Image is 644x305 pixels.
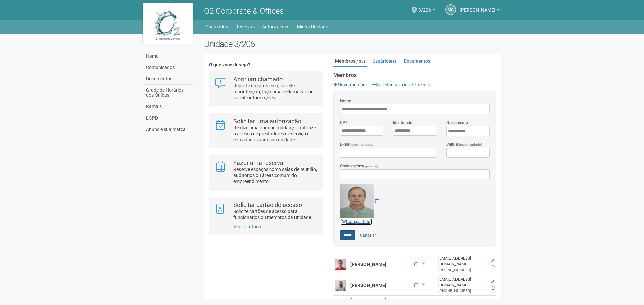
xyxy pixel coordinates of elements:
img: GetFile [340,184,374,218]
a: Remover [375,198,379,204]
a: Novo membro [333,82,367,87]
a: [PERSON_NAME] [460,8,500,14]
img: user.png [335,259,346,270]
small: (1) [391,59,396,64]
span: O2 Corporate & Offices [204,6,284,16]
a: Reservas [235,22,255,31]
a: Home [144,51,194,62]
small: (133) [355,59,365,64]
a: Abrir um chamado Reporte um problema, solicite manutenção, faça uma reclamação ou solicite inform... [214,76,317,101]
img: logo.jpg [143,3,193,44]
a: Anuncie sua marca [144,124,194,135]
div: [EMAIL_ADDRESS][DOMAIN_NAME] [438,277,487,288]
img: user.png [335,280,346,291]
div: [PHONE_NUMBER] [438,267,487,273]
strong: Solicitar uma autorização [233,118,301,125]
span: (recomendado) [459,143,482,146]
a: Editar membro [491,280,495,285]
label: Nome [340,98,351,104]
label: CPF [340,120,348,126]
strong: Abrir um chamado [233,76,283,83]
p: Solicite cartões de acesso para funcionários ou membros da unidade. [233,208,318,220]
strong: Solicitar cartão de acesso [233,201,302,208]
a: Solicitar cartão de acesso Solicite cartões de acesso para funcionários ou membros da unidade. [214,202,317,220]
a: Excluir membro [491,265,495,270]
label: Nascimento [446,120,468,126]
a: Fazer uma reserva Reserve espaços como salas de reunião, auditórios ou áreas comum do empreendime... [214,160,317,184]
span: 3/206 [418,1,431,13]
label: Observações [340,163,378,169]
span: Monica Guedes [460,1,495,13]
a: Editar membro [491,259,495,264]
a: Minha Unidade [297,22,328,31]
a: Membros(133) [333,56,367,67]
a: Autorizações [262,22,289,31]
p: Realize uma obra ou mudança, autorize o acesso de prestadores de serviço e convidados para sua un... [233,125,318,143]
a: Veja o tutorial [233,224,262,229]
strong: Fazer uma reserva [233,159,283,166]
a: Comunicados [144,62,194,73]
a: Solicitar cartões de acesso [372,82,431,87]
label: Celular [446,141,482,148]
p: Reporte um problema, solicite manutenção, faça uma reclamação ou solicite informações. [233,83,318,101]
h4: O que você deseja? [209,62,323,67]
a: Cancelar [356,230,380,240]
a: Editar membro [491,299,495,303]
a: Documentos [144,73,194,85]
label: E-mail [340,141,375,148]
strong: Membros [333,72,496,78]
a: LGPD [144,112,194,124]
span: (recomendado) [351,143,375,146]
div: [EMAIL_ADDRESS][DOMAIN_NAME] [438,256,487,267]
strong: [PERSON_NAME] [350,262,386,267]
a: MG [445,4,456,15]
a: Chamados [205,22,228,31]
p: Reserve espaços como salas de reunião, auditórios ou áreas comum do empreendimento. [233,166,318,184]
label: Identidade [393,120,412,126]
a: Carregar foto [340,218,372,225]
span: (opcional) [363,164,378,168]
a: Solicitar uma autorização Realize uma obra ou mudança, autorize o acesso de prestadores de serviç... [214,118,317,143]
h2: Unidade 3/206 [204,39,501,49]
a: Grade de Horários dos Ônibus [144,85,194,101]
a: Usuários(1) [371,56,398,66]
a: 3/206 [418,8,435,14]
a: Ramais [144,101,194,112]
div: [PHONE_NUMBER] [438,288,487,294]
a: Excluir membro [491,286,495,290]
strong: [PERSON_NAME] [350,283,386,288]
a: Documentos [402,56,432,66]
